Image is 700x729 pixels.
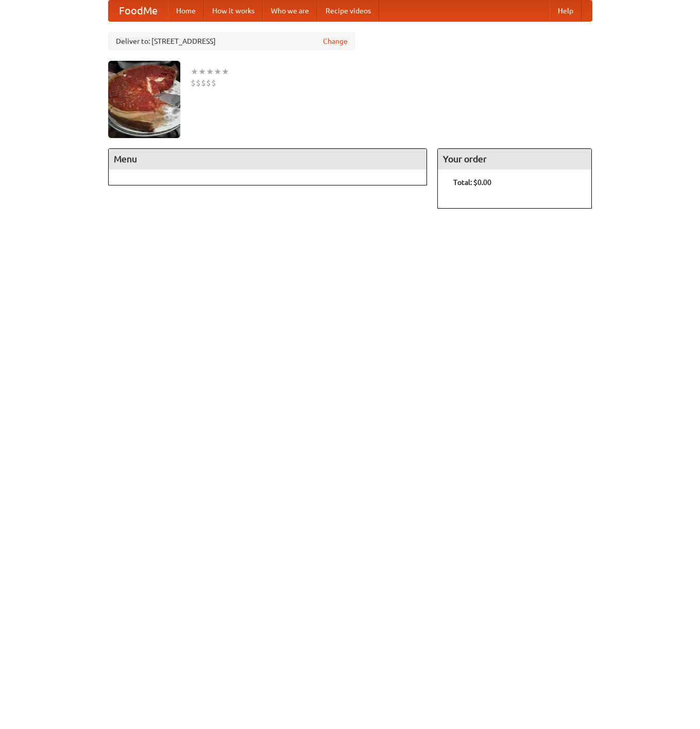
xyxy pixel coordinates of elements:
li: ★ [191,66,198,77]
a: Change [323,36,348,46]
li: $ [201,77,206,89]
img: angular.jpg [108,61,180,138]
li: ★ [221,66,229,77]
b: Total: $0.00 [453,178,491,187]
li: ★ [206,66,214,77]
li: $ [206,77,211,89]
h4: Menu [109,149,427,169]
a: FoodMe [109,1,168,21]
li: $ [211,77,216,89]
h4: Your order [438,149,591,169]
li: ★ [214,66,221,77]
a: Who we are [263,1,317,21]
a: Help [550,1,582,21]
a: Recipe videos [317,1,379,21]
li: $ [191,77,196,89]
li: $ [196,77,201,89]
a: How it works [204,1,263,21]
li: ★ [198,66,206,77]
a: Home [168,1,204,21]
div: Deliver to: [STREET_ADDRESS] [108,32,355,50]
